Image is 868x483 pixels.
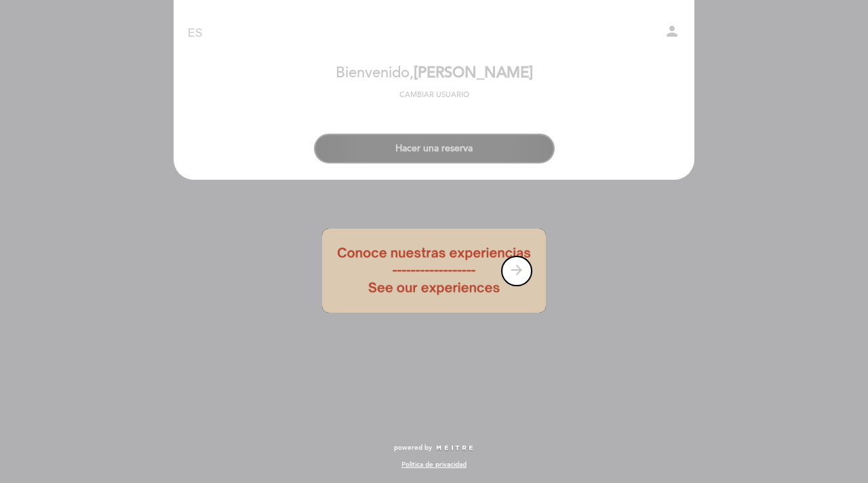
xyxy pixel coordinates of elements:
img: MEITRE [435,445,474,452]
a: powered by [394,443,474,452]
i: arrow_forward [509,262,525,278]
button: arrow_forward [501,256,532,286]
button: Cambiar usuario [395,89,473,101]
h2: Bienvenido, [336,65,533,81]
button: Hacer una reserva [314,134,555,163]
i: person [664,23,680,39]
a: BODEGA VISTALBA [349,15,519,52]
button: person [664,23,680,44]
span: [PERSON_NAME] [414,64,533,82]
a: Política de privacidad [401,460,467,469]
img: banner_1687975764.png [322,229,546,313]
span: powered by [394,443,432,452]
